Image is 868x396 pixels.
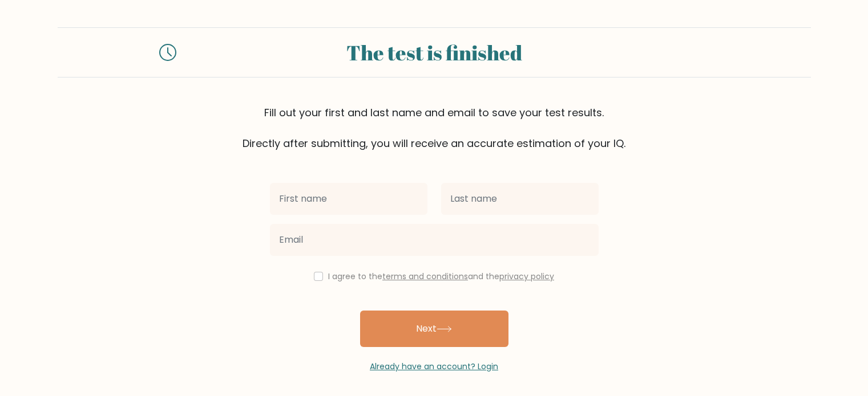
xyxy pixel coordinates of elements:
div: The test is finished [190,37,679,68]
input: Email [270,224,599,256]
a: Already have an account? Login [370,361,498,372]
a: privacy policy [499,271,554,282]
input: First name [270,183,427,215]
a: terms and conditions [382,271,468,282]
button: Next [360,311,508,347]
div: Fill out your first and last name and email to save your test results. Directly after submitting,... [58,105,811,151]
input: Last name [441,183,599,215]
label: I agree to the and the [328,271,554,282]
